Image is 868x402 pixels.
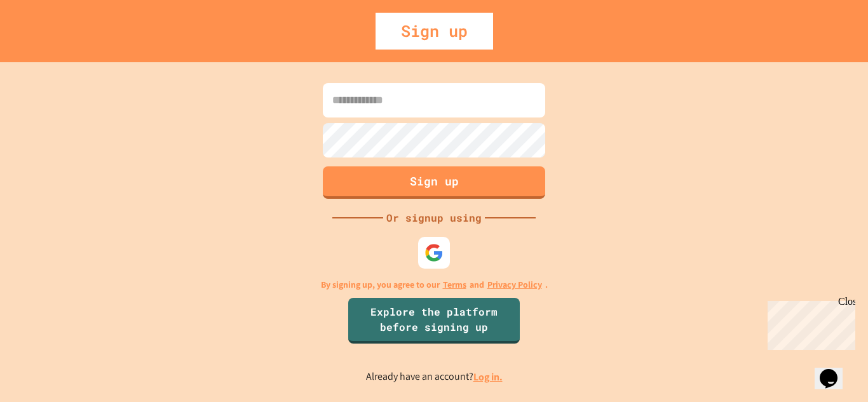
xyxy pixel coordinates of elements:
div: Sign up [376,13,493,50]
iframe: chat widget [763,296,855,350]
p: Already have an account? [366,369,503,385]
a: Log in. [473,370,503,384]
img: google-icon.svg [424,243,444,262]
button: Sign up [323,166,545,199]
a: Terms [443,278,466,291]
iframe: chat widget [815,351,855,389]
div: Chat with us now!Close [5,5,88,81]
a: Explore the platform before signing up [348,298,520,344]
p: By signing up, you agree to our and . [321,278,548,291]
div: Or signup using [383,210,485,225]
a: Privacy Policy [487,278,542,291]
